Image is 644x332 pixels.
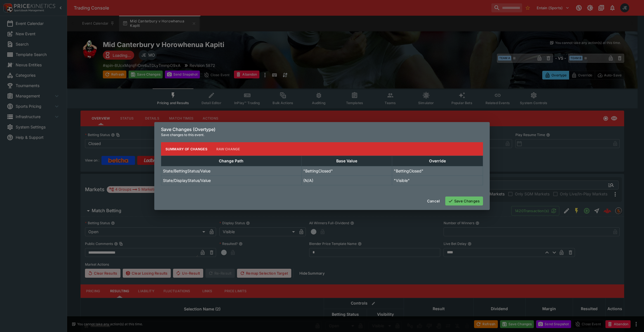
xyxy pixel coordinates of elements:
td: "BettingClosed" [392,166,483,176]
button: Cancel [424,197,443,205]
button: Save Changes [445,197,483,205]
th: Change Path [161,156,302,166]
td: "BettingClosed" [301,166,392,176]
p: State/DisplayStatus/Value [163,177,211,183]
td: (N/A) [301,176,392,185]
button: Summary of Changes [161,142,212,156]
td: "Visible" [392,176,483,185]
th: Override [392,156,483,166]
button: Raw Change [212,142,245,156]
h6: Save Changes (Overtype) [161,127,483,132]
p: Save changes to this event. [161,132,483,138]
p: State/BettingStatus/Value [163,168,210,174]
th: Base Value [301,156,392,166]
